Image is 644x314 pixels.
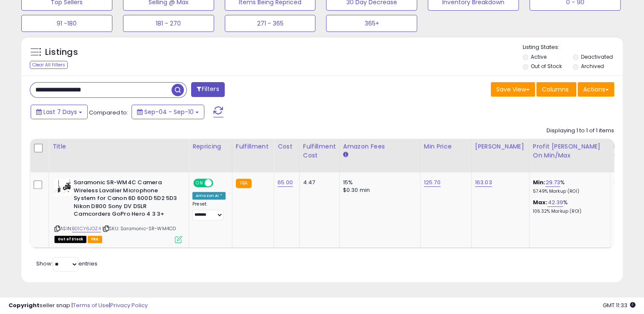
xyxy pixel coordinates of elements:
[45,46,78,58] h5: Listings
[343,179,414,186] div: 15%
[547,127,614,135] div: Displaying 1 to 1 of 1 items
[9,302,148,310] div: seller snap | |
[343,186,414,194] div: $0.30 min
[475,178,492,187] a: 163.03
[225,15,316,32] button: 271 - 365
[52,142,185,151] div: Title
[123,15,214,32] button: 181 - 270
[475,142,526,151] div: [PERSON_NAME]
[31,105,88,119] button: Last 7 Days
[424,142,468,151] div: Min Price
[73,301,109,309] a: Terms of Use
[581,53,613,60] label: Deactivated
[523,43,623,51] p: Listing States:
[192,201,226,220] div: Preset:
[536,82,576,97] button: Columns
[236,142,270,151] div: Fulfillment
[72,225,101,232] a: B01CY6JOZ4
[343,151,348,159] small: Amazon Fees.
[542,85,569,94] span: Columns
[144,108,194,116] span: Sep-04 - Sep-10
[54,179,72,196] img: 41IJqo4nX8L._SL40_.jpg
[74,179,177,220] b: Saramonic SR-WM4C Camera Wireless Lavalier Microphone System for Canon 6D 600D 5D2 5D3 Nikon D800...
[43,108,77,116] span: Last 7 Days
[614,142,643,160] div: Fulfillable Quantity
[36,260,97,268] span: Show: entries
[529,139,610,172] th: The percentage added to the cost of goods (COGS) that forms the calculator for Min & Max prices.
[603,301,635,309] span: 2025-09-18 11:33 GMT
[531,53,547,60] label: Active
[533,208,604,214] p: 106.32% Markup (ROI)
[533,198,548,206] b: Max:
[343,142,417,151] div: Amazon Fees
[578,82,614,97] button: Actions
[424,178,441,187] a: 125.70
[533,179,604,194] div: %
[89,108,128,117] span: Compared to:
[547,198,563,207] a: 42.39
[102,225,176,232] span: | SKU: Saramonic-SR-WM4CD
[278,178,293,187] a: 65.00
[191,82,224,97] button: Filters
[54,179,182,242] div: ASIN:
[192,142,229,151] div: Repricing
[9,301,40,309] strong: Copyright
[110,301,148,309] a: Privacy Policy
[54,236,86,243] span: All listings that are currently out of stock and unavailable for purchase on Amazon
[236,179,252,188] small: FBA
[88,236,102,243] span: FBA
[326,15,417,32] button: 365+
[278,142,296,151] div: Cost
[212,180,226,187] span: OFF
[581,63,604,70] label: Archived
[303,179,333,186] div: 4.47
[531,63,562,70] label: Out of Stock
[303,142,336,160] div: Fulfillment Cost
[21,15,112,32] button: 91 -180
[192,192,226,200] div: Amazon AI *
[533,178,546,186] b: Min:
[491,82,535,97] button: Save View
[194,180,205,187] span: ON
[533,199,604,214] div: %
[614,179,640,186] div: 0
[132,105,204,119] button: Sep-04 - Sep-10
[30,61,68,69] div: Clear All Filters
[533,188,604,194] p: 57.49% Markup (ROI)
[533,142,607,160] div: Profit [PERSON_NAME] on Min/Max
[545,178,560,187] a: 29.73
